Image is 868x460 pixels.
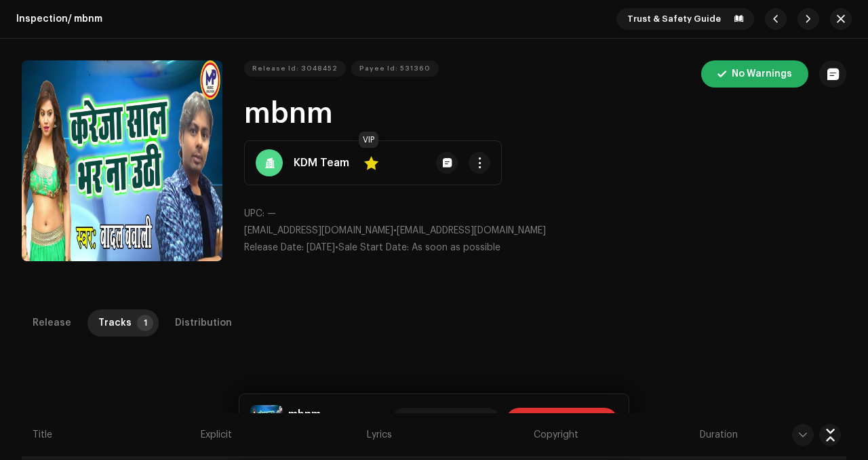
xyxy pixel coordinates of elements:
[700,428,738,442] span: Duration
[244,60,346,77] button: Release Id: 3048452
[351,60,439,77] button: Payee Id: 531360
[367,428,392,442] span: Lyrics
[534,428,578,442] span: Copyright
[294,155,349,171] strong: KDM Team
[359,55,431,82] span: Payee Id: 531360
[244,224,846,238] p: •
[267,209,276,218] span: —
[175,309,232,337] div: Distribution
[244,243,338,252] span: •
[391,408,500,435] button: More actions
[397,226,546,235] span: [EMAIL_ADDRESS][DOMAIN_NAME]
[250,405,283,438] img: a325270c-b2a5-45e3-abd9-698c939fd342
[201,428,232,442] span: Explicit
[408,408,471,435] span: More actions
[307,243,335,252] span: [DATE]
[506,408,618,435] button: Approve release
[522,408,601,435] span: Approve release
[244,209,264,218] span: UPC:
[412,243,500,252] span: As soon as possible
[244,243,304,252] span: Release Date:
[338,243,409,252] span: Sale Start Date:
[288,406,353,423] h5: mbnm
[244,98,846,130] h1: mbnm
[252,55,338,82] span: Release Id: 3048452
[244,226,393,235] span: [EMAIL_ADDRESS][DOMAIN_NAME]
